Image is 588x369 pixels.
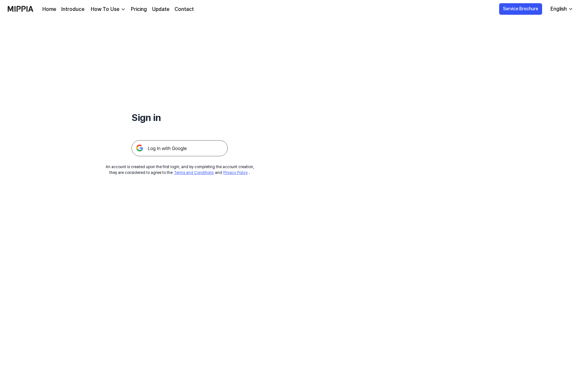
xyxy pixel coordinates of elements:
[42,5,56,13] a: Home
[121,7,126,12] img: down
[132,110,228,125] h1: Sign in
[499,3,542,15] button: Service Brochure
[152,5,169,13] a: Update
[131,5,147,13] a: Pricing
[61,5,84,13] a: Introduce
[89,5,126,13] button: How To Use
[175,5,194,13] a: Contact
[106,164,254,176] div: An account is created upon the first login, and by completing the account creation, they are cons...
[545,3,577,15] button: English
[549,5,568,13] div: English
[89,5,121,13] div: How To Use
[132,140,228,156] img: 구글 로그인 버튼
[223,170,248,175] a: Privacy Policy
[174,170,214,175] a: Terms and Conditions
